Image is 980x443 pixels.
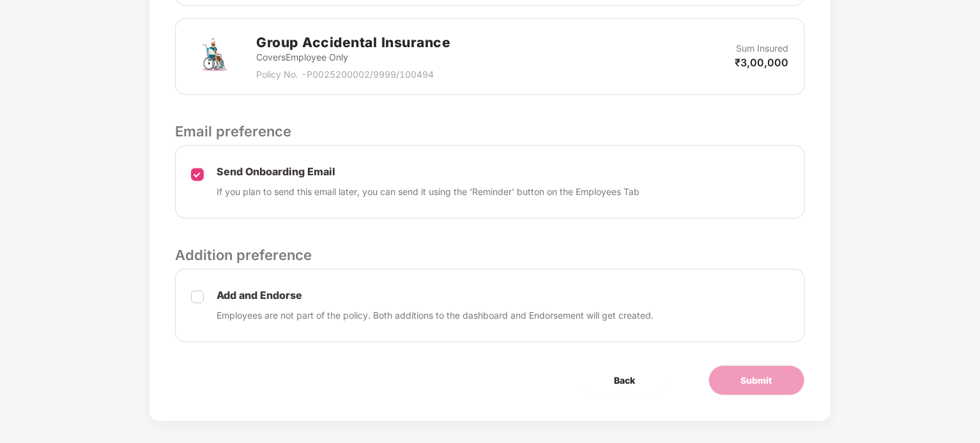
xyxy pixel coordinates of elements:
p: If you plan to send this email later, you can send it using the ‘Reminder’ button on the Employee... [217,185,639,199]
p: Addition preference [175,244,804,266]
p: Email preference [175,120,804,142]
p: Send Onboarding Email [217,165,639,178]
p: Policy No. - P0025200002/9999/100494 [256,68,450,82]
p: ₹3,00,000 [735,55,789,69]
span: Back [615,374,636,388]
button: Back [583,365,668,396]
p: Employees are not part of the policy. Both additions to the dashboard and Endorsement will get cr... [217,309,654,323]
h2: Group Accidental Insurance [256,32,450,53]
img: svg+xml;base64,PHN2ZyB4bWxucz0iaHR0cDovL3d3dy53My5vcmcvMjAwMC9zdmciIHdpZHRoPSI3MiIgaGVpZ2h0PSI3Mi... [191,34,237,80]
p: Add and Endorse [217,289,654,302]
p: Covers Employee Only [256,50,450,64]
p: Sum Insured [737,41,789,55]
button: Submit [708,365,805,396]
